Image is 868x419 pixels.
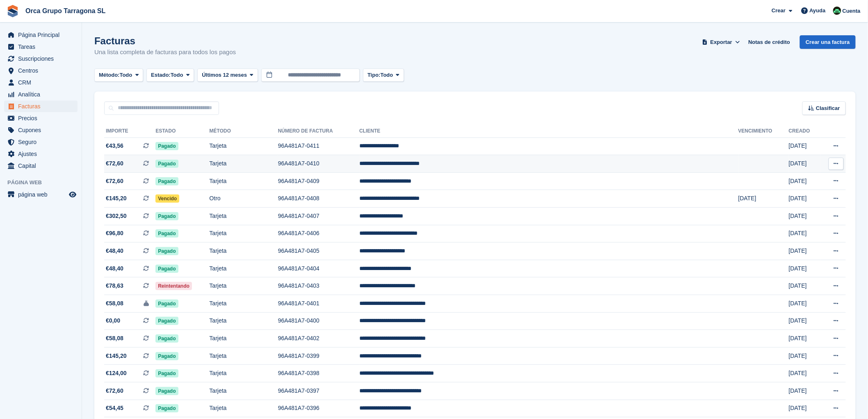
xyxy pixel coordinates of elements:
[18,41,67,53] span: Tareas
[738,125,789,138] th: Vencimiento
[789,312,820,330] td: [DATE]
[155,282,192,290] span: Reintentando
[278,382,359,400] td: 96A481A7-0397
[772,7,786,15] span: Crear
[68,190,78,199] a: Vista previa de la tienda
[363,69,404,82] button: Tipo: Todo
[104,125,155,138] th: Importe
[4,89,78,100] a: menu
[7,179,82,187] span: Página web
[843,7,861,15] span: Cuenta
[155,247,178,255] span: Pagado
[18,112,67,124] span: Precios
[210,125,278,138] th: Método
[18,160,67,172] span: Capital
[155,125,209,138] th: Estado
[4,53,78,64] a: menu
[4,148,78,160] a: menu
[106,369,127,378] span: €124,00
[18,189,67,200] span: página web
[18,124,67,136] span: Cupones
[106,316,120,325] span: €0,00
[210,347,278,365] td: Tarjeta
[210,277,278,295] td: Tarjeta
[155,265,178,273] span: Pagado
[701,35,742,49] button: Exportar
[4,65,78,76] a: menu
[789,365,820,382] td: [DATE]
[278,155,359,173] td: 96A481A7-0410
[4,101,78,112] a: menu
[710,38,732,46] span: Exportar
[106,194,127,203] span: €145,20
[155,195,179,203] span: Vencido
[22,4,109,18] a: Orca Grupo Tarragona SL
[278,243,359,260] td: 96A481A7-0405
[18,89,67,100] span: Analítica
[210,330,278,348] td: Tarjeta
[18,101,67,112] span: Facturas
[106,159,123,168] span: €72,60
[106,387,123,395] span: €72,60
[94,35,236,46] h1: Facturas
[155,317,178,325] span: Pagado
[106,247,123,255] span: €48,40
[789,330,820,348] td: [DATE]
[210,382,278,400] td: Tarjeta
[4,41,78,53] a: menu
[278,312,359,330] td: 96A481A7-0400
[359,125,738,138] th: Cliente
[155,160,178,168] span: Pagado
[210,172,278,190] td: Tarjeta
[7,5,19,17] img: stora-icon-8386f47178a22dfd0bd8f6a31ec36ba5ce8667c1dd55bd0f319d3a0aa187defe.svg
[155,212,178,220] span: Pagado
[155,352,178,360] span: Pagado
[380,71,393,79] span: Todo
[197,69,258,82] button: Últimos 12 meses
[789,155,820,173] td: [DATE]
[99,71,120,79] span: Método:
[106,142,123,150] span: €43,56
[210,137,278,155] td: Tarjeta
[4,112,78,124] a: menu
[4,189,78,200] a: menú
[278,208,359,225] td: 96A481A7-0407
[106,352,127,360] span: €145,20
[171,71,183,79] span: Todo
[278,260,359,277] td: 96A481A7-0404
[278,347,359,365] td: 96A481A7-0399
[810,7,826,15] span: Ayuda
[4,124,78,136] a: menu
[800,35,856,49] a: Crear una factura
[155,142,178,150] span: Pagado
[106,299,123,308] span: €58,08
[789,137,820,155] td: [DATE]
[210,400,278,417] td: Tarjeta
[4,160,78,172] a: menu
[210,208,278,225] td: Tarjeta
[155,404,178,412] span: Pagado
[789,172,820,190] td: [DATE]
[789,125,820,138] th: Creado
[789,295,820,313] td: [DATE]
[833,7,841,15] img: Tania
[210,365,278,382] td: Tarjeta
[155,334,178,343] span: Pagado
[4,29,78,41] a: menu
[278,225,359,243] td: 96A481A7-0406
[210,312,278,330] td: Tarjeta
[18,53,67,64] span: Suscripciones
[155,387,178,395] span: Pagado
[278,137,359,155] td: 96A481A7-0411
[789,208,820,225] td: [DATE]
[789,277,820,295] td: [DATE]
[816,104,840,112] span: Clasificar
[278,330,359,348] td: 96A481A7-0402
[155,229,178,238] span: Pagado
[151,71,171,79] span: Estado:
[789,190,820,208] td: [DATE]
[94,69,143,82] button: Método: Todo
[18,77,67,88] span: CRM
[106,264,123,273] span: €48,40
[120,71,132,79] span: Todo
